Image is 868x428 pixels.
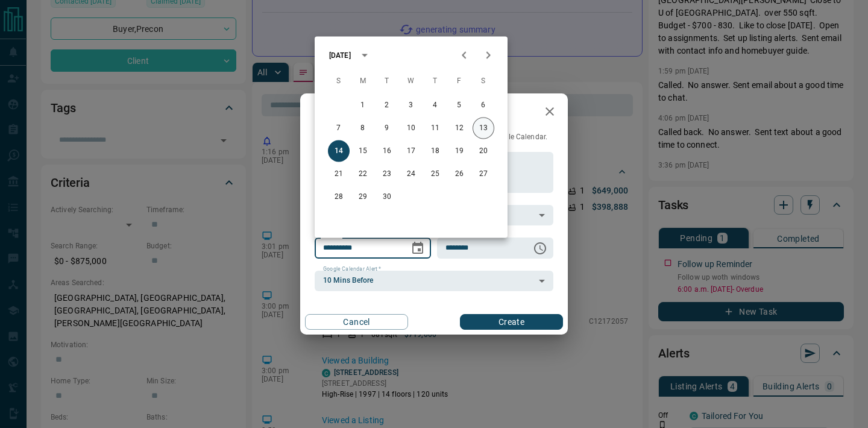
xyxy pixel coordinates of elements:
[460,314,563,330] button: Create
[376,186,398,208] button: 30
[352,186,374,208] button: 29
[448,95,470,116] button: 5
[473,69,494,93] span: Saturday
[376,140,398,162] button: 16
[448,140,470,162] button: 19
[352,95,374,116] button: 1
[448,118,470,139] button: 12
[305,314,408,330] button: Cancel
[376,95,398,116] button: 2
[328,118,350,139] button: 7
[376,163,398,185] button: 23
[400,95,422,116] button: 3
[354,45,375,66] button: calendar view is open, switch to year view
[424,69,446,93] span: Thursday
[473,118,494,139] button: 13
[473,163,494,185] button: 27
[328,163,350,185] button: 21
[352,140,374,162] button: 15
[329,50,351,61] div: [DATE]
[448,69,470,93] span: Friday
[424,95,446,116] button: 4
[424,140,446,162] button: 18
[300,93,381,132] h2: New Task
[448,163,470,185] button: 26
[476,43,500,68] button: Next month
[400,163,422,185] button: 24
[323,265,381,273] label: Google Calendar Alert
[352,69,374,93] span: Monday
[352,163,374,185] button: 22
[328,186,350,208] button: 28
[400,118,422,139] button: 10
[328,140,350,162] button: 14
[528,236,552,260] button: Choose time, selected time is 6:00 AM
[473,140,494,162] button: 20
[400,69,422,93] span: Wednesday
[406,236,430,260] button: Choose date, selected date is Sep 14, 2025
[376,69,398,93] span: Tuesday
[424,118,446,139] button: 11
[352,118,374,139] button: 8
[452,43,476,68] button: Previous month
[473,95,494,116] button: 6
[328,69,350,93] span: Sunday
[424,163,446,185] button: 25
[400,140,422,162] button: 17
[376,118,398,139] button: 9
[315,271,553,291] div: 10 Mins Before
